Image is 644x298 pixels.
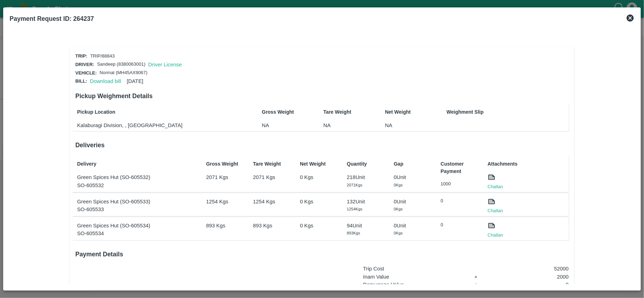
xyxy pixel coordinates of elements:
p: 1000 [441,181,479,187]
p: + [475,273,492,281]
p: Quantity [347,160,385,168]
p: Gross Weight [262,108,300,116]
p: 94 Unit [347,222,385,230]
p: 0 Unit [394,173,432,181]
p: Gross Weight [206,160,244,168]
p: 218 Unit [347,173,385,181]
p: Weighment Slip [447,108,567,116]
p: Gap [394,160,432,168]
span: Bill: [75,78,87,84]
p: NA [324,121,362,129]
p: Net Weight [385,108,423,116]
p: Attachments [488,160,567,168]
p: Tare Weight [253,160,291,168]
p: Inam Value [363,273,466,281]
b: Payment Request ID: 264237 [10,15,94,22]
p: SO-605533 [77,205,197,213]
p: 893 Kgs [206,222,244,230]
a: Challan [488,207,503,214]
span: 0 Kgs [394,207,402,211]
p: 893 Kgs [253,222,291,230]
span: Driver: [75,62,94,67]
p: Net Weight [300,160,338,168]
h6: Payment Details [75,249,569,259]
p: Delivery [77,160,197,168]
span: Trip: [75,53,87,59]
p: 132 Unit [347,198,385,205]
a: Challan [488,232,503,239]
a: Download bill [90,78,121,84]
p: Green Spices Hut (SO-605532) [77,173,197,181]
span: [DATE] [127,78,144,84]
span: Vehicle: [75,70,97,76]
p: Tare Weight [324,108,362,116]
span: 2071 Kgs [347,183,362,187]
p: 2071 Kgs [206,173,244,181]
p: 52000 [500,265,569,273]
p: SO-605534 [77,230,197,237]
span: 893 Kgs [347,231,360,235]
p: 0 [441,222,479,228]
p: Customer Payment [441,160,479,175]
p: 0 Kgs [300,173,338,181]
p: 2071 Kgs [253,173,291,181]
p: 0 Unit [394,222,432,230]
a: Driver License [148,62,182,67]
h6: Pickup Weighment Details [75,91,569,101]
p: Pickup Location [77,108,238,116]
span: 0 Kgs [394,231,402,235]
p: NA [385,121,423,129]
a: Challan [488,183,503,190]
p: 1254 Kgs [206,198,244,205]
p: NA [262,121,300,129]
p: Normal (MH45AX9067) [100,70,147,76]
h6: Deliveries [75,140,569,150]
p: 0 Unit [394,198,432,205]
p: Demurrage Value [363,281,466,288]
p: Green Spices Hut (SO-605533) [77,198,197,205]
p: TRIP/88843 [90,53,115,60]
p: Green Spices Hut (SO-605534) [77,222,197,230]
p: Trip Cost [363,265,466,273]
p: + [475,281,492,288]
span: 0 Kgs [394,183,402,187]
p: SO-605532 [77,181,197,189]
p: Sandeep (8380063001) [97,61,145,68]
p: 0 [441,198,479,204]
p: Kalaburagi Division, , [GEOGRAPHIC_DATA] [77,121,238,129]
p: 0 Kgs [300,198,338,205]
p: 2000 [500,273,569,281]
p: 0 Kgs [300,222,338,230]
p: 0 [500,281,569,288]
p: 1254 Kgs [253,198,291,205]
span: 1254 Kgs [347,207,362,211]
